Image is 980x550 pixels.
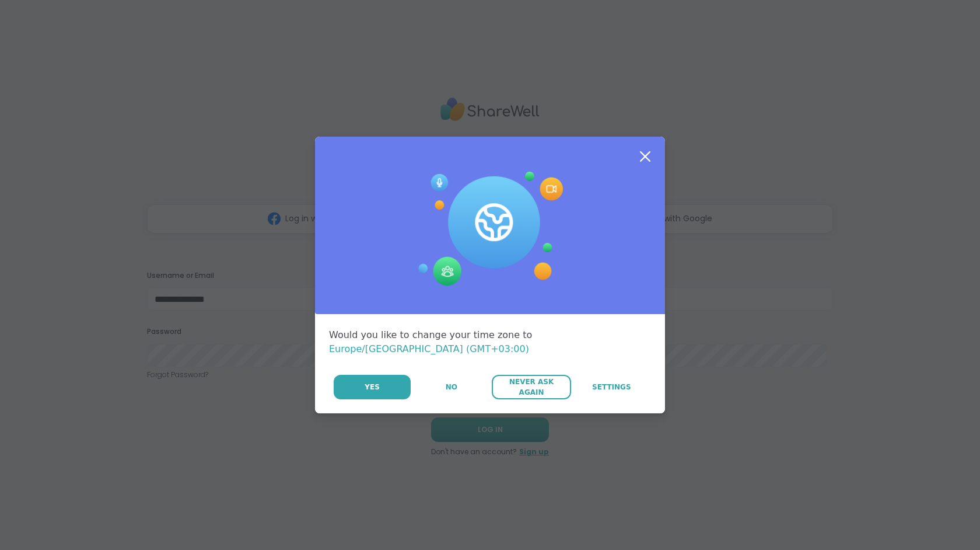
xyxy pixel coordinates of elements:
span: No [446,382,457,392]
button: Never Ask Again [492,375,570,399]
button: Yes [334,375,411,399]
button: No [412,375,491,399]
span: Europe/[GEOGRAPHIC_DATA] (GMT+03:00) [329,343,529,354]
span: Never Ask Again [498,377,565,398]
span: Yes [365,382,380,392]
img: Session Experience [417,172,563,286]
span: Settings [592,382,631,392]
a: Settings [572,375,651,399]
div: Would you like to change your time zone to [329,328,651,356]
